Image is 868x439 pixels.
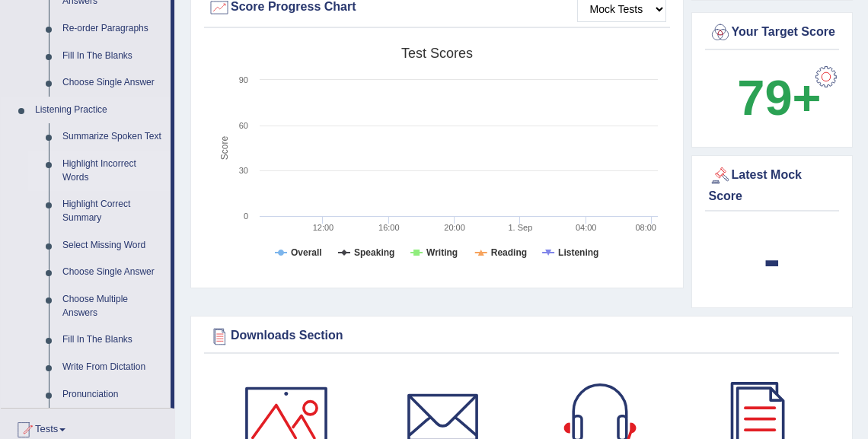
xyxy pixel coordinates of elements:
a: Summarize Spoken Text [56,123,171,151]
a: Choose Multiple Answers [56,286,171,326]
text: 12:00 [313,223,334,232]
tspan: Writing [426,247,458,258]
text: 08:00 [635,223,656,232]
a: Highlight Incorrect Words [56,151,171,191]
a: Choose Single Answer [56,259,171,286]
a: Pronunciation [56,381,171,409]
a: Highlight Correct Summary [56,191,171,231]
text: 0 [244,212,248,221]
text: 20:00 [444,223,465,232]
div: Latest Mock Score [709,164,836,205]
text: 04:00 [576,223,597,232]
div: Downloads Section [208,325,835,348]
tspan: Reading [491,247,527,258]
div: Your Target Score [709,21,836,44]
a: Fill In The Blanks [56,43,171,70]
text: 30 [239,166,248,175]
a: Re-order Paragraphs [56,15,171,43]
a: Choose Single Answer [56,69,171,97]
text: 90 [239,75,248,84]
tspan: 1. Sep [508,223,532,232]
b: 79+ [737,70,821,126]
tspan: Overall [291,247,322,258]
text: 16:00 [378,223,400,232]
a: Select Missing Word [56,232,171,259]
b: - [764,231,780,287]
a: Write From Dictation [56,354,171,381]
tspan: Speaking [354,247,394,258]
a: Fill In The Blanks [56,326,171,354]
tspan: Score [219,136,230,161]
tspan: Listening [558,247,598,258]
tspan: Test scores [401,46,473,61]
a: Listening Practice [28,97,171,124]
text: 60 [239,121,248,130]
